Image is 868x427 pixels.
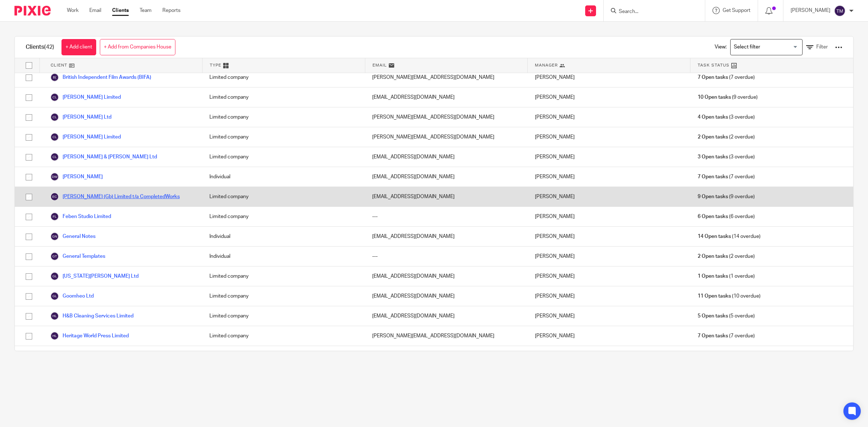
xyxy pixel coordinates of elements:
div: Limited company [202,306,365,326]
a: General Templates [50,252,105,261]
span: (3 overdue) [698,153,755,161]
span: (6 overdue) [698,213,755,220]
div: [PERSON_NAME] [528,346,690,366]
a: Feben Studio Limited [50,212,111,221]
a: Work [67,7,78,14]
div: [EMAIL_ADDRESS][DOMAIN_NAME] [365,286,528,306]
img: svg%3E [50,272,59,281]
h1: Clients [26,43,54,51]
div: [PERSON_NAME] [528,127,690,147]
span: (5 overdue) [698,312,755,320]
div: [PERSON_NAME] [528,147,690,167]
div: [PERSON_NAME][EMAIL_ADDRESS][DOMAIN_NAME] [365,107,528,127]
a: [PERSON_NAME] & [PERSON_NAME] Ltd [50,153,157,161]
input: Search for option [731,41,798,54]
div: --- [365,346,528,366]
div: [PERSON_NAME] [528,167,690,187]
span: (2 overdue) [698,253,755,260]
div: [PERSON_NAME] [528,227,690,246]
input: Select all [22,59,36,72]
img: svg%3E [50,332,59,340]
div: [PERSON_NAME][EMAIL_ADDRESS][DOMAIN_NAME] [365,68,528,87]
a: [PERSON_NAME] Limited [50,93,121,102]
span: (7 overdue) [698,173,755,180]
span: 3 Open tasks [698,153,728,161]
span: Filter [816,44,828,50]
div: --- [365,207,528,226]
span: 7 Open tasks [698,173,728,180]
div: [EMAIL_ADDRESS][DOMAIN_NAME] [365,266,528,286]
div: Limited company [202,286,365,306]
span: (9 overdue) [698,94,758,101]
div: View: [704,37,842,58]
span: (14 overdue) [698,233,761,240]
a: [PERSON_NAME] (Gb) Limited t/a CompletedWorks [50,192,180,201]
div: Search for option [730,39,803,55]
div: [PERSON_NAME] [528,306,690,326]
span: Manager [535,62,558,68]
div: [EMAIL_ADDRESS][DOMAIN_NAME] [365,167,528,187]
span: (10 overdue) [698,293,761,300]
div: [PERSON_NAME][EMAIL_ADDRESS][DOMAIN_NAME] [365,127,528,147]
img: svg%3E [50,292,59,300]
div: [PERSON_NAME] [528,247,690,266]
img: svg%3E [50,172,59,181]
div: Limited company [202,147,365,167]
div: Limited company [202,87,365,107]
img: svg%3E [50,192,59,201]
span: Task Status [698,62,729,68]
div: --- [365,247,528,266]
div: Limited company [202,187,365,206]
img: svg%3E [50,212,59,221]
div: [EMAIL_ADDRESS][DOMAIN_NAME] [365,227,528,246]
div: [PERSON_NAME] [528,68,690,87]
div: Limited company [202,127,365,147]
a: Heritage World Press Limited [50,332,129,340]
img: svg%3E [50,232,59,241]
a: [PERSON_NAME] [50,172,103,181]
a: [PERSON_NAME] Ltd [50,113,111,121]
span: Get Support [723,8,750,13]
img: svg%3E [50,312,59,320]
input: Search [618,9,683,15]
div: [EMAIL_ADDRESS][DOMAIN_NAME] [365,187,528,206]
a: Email [89,7,101,14]
div: [PERSON_NAME] [528,87,690,107]
span: Type [210,62,221,68]
span: 1 Open tasks [698,273,728,280]
a: General Notes [50,232,95,241]
div: [EMAIL_ADDRESS][DOMAIN_NAME] [365,306,528,326]
div: Limited company [202,266,365,286]
div: [PERSON_NAME] [528,207,690,226]
span: 5 Open tasks [698,312,728,320]
span: 2 Open tasks [698,133,728,141]
div: Limited company [202,326,365,346]
div: Individual [202,227,365,246]
span: 4 Open tasks [698,114,728,121]
span: 10 Open tasks [698,94,731,101]
a: British Independent Film Awards (BIFA) [50,73,151,82]
img: svg%3E [50,252,59,261]
div: Limited company [202,207,365,226]
a: Reports [162,7,180,14]
img: svg%3E [50,153,59,161]
span: 6 Open tasks [698,213,728,220]
div: [PERSON_NAME][EMAIL_ADDRESS][DOMAIN_NAME] [365,326,528,346]
div: [PERSON_NAME] [528,107,690,127]
a: Clients [112,7,129,14]
img: Pixie [14,6,51,16]
span: (7 overdue) [698,332,755,340]
span: 9 Open tasks [698,193,728,200]
div: Limited company [202,107,365,127]
span: 11 Open tasks [698,293,731,300]
div: [EMAIL_ADDRESS][DOMAIN_NAME] [365,87,528,107]
div: [EMAIL_ADDRESS][DOMAIN_NAME] [365,147,528,167]
div: Limited company [202,68,365,87]
span: Email [373,62,387,68]
p: [PERSON_NAME] [791,7,830,14]
span: 14 Open tasks [698,233,731,240]
div: [PERSON_NAME] [528,286,690,306]
span: (3 overdue) [698,114,755,121]
a: + Add client [61,39,96,55]
div: [PERSON_NAME] [528,326,690,346]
